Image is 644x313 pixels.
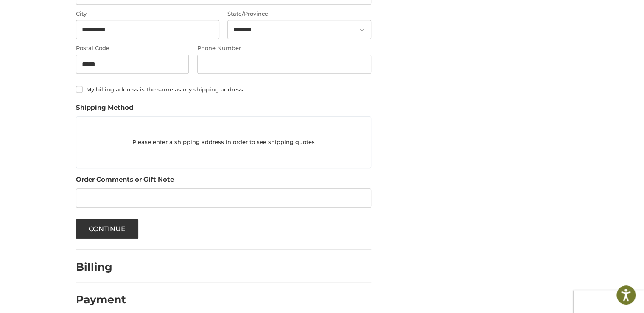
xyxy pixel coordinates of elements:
[76,293,126,306] h2: Payment
[197,44,371,53] label: Phone Number
[76,175,174,188] legend: Order Comments
[98,11,108,21] button: Open LiveChat chat widget
[76,260,126,274] h2: Billing
[76,219,139,239] button: Continue
[227,10,371,18] label: State/Province
[76,134,371,150] p: Please enter a shipping address in order to see shipping quotes
[76,10,219,18] label: City
[76,103,133,116] legend: Shipping Method
[574,290,644,313] iframe: Google Customer Reviews
[76,86,371,93] label: My billing address is the same as my shipping address.
[76,44,189,53] label: Postal Code
[12,13,96,19] p: We're away right now. Please check back later!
